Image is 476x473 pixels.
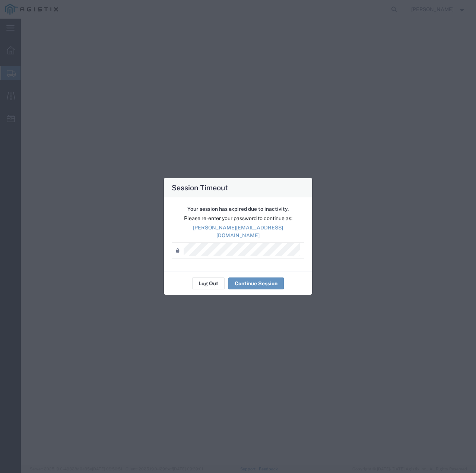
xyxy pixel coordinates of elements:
[172,205,304,213] p: Your session has expired due to inactivity.
[172,224,304,239] p: [PERSON_NAME][EMAIL_ADDRESS][DOMAIN_NAME]
[172,182,228,193] h4: Session Timeout
[228,277,284,289] button: Continue Session
[172,215,304,222] p: Please re-enter your password to continue as:
[192,277,225,289] button: Log Out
